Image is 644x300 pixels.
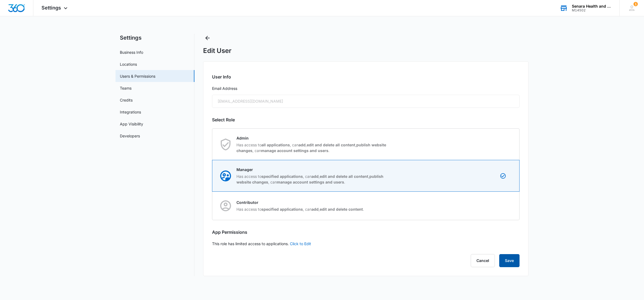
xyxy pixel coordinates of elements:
[120,85,132,91] a: Teams
[120,133,140,139] a: Developers
[633,2,638,6] div: notifications count
[212,229,520,235] h2: App Permissions
[299,143,306,147] strong: add
[572,4,611,8] div: account name
[120,73,155,79] a: Users & Permissions
[120,121,143,127] a: App Visibility
[120,97,133,103] a: Credits
[203,34,212,42] button: Back
[320,207,363,211] strong: edit and delete content
[307,143,355,147] strong: edit and delete all content
[471,254,495,267] button: Cancel
[120,49,143,55] a: Business Info
[116,34,194,42] h2: Settings
[203,61,528,276] div: This role has limited access to applications.
[236,167,389,172] p: Manager
[499,254,520,267] button: Save
[261,143,290,147] strong: all applications
[236,206,364,212] p: Has access to , can , .
[236,173,389,185] p: Has access to , can , , , can .
[212,116,520,123] h2: Select Role
[203,47,232,55] h1: Edit User
[236,135,389,141] p: Admin
[633,2,638,6] span: 1
[312,207,319,211] strong: add
[120,61,137,67] a: Locations
[212,86,520,91] label: Email Address
[312,174,319,179] strong: add
[261,207,303,211] strong: specified applications
[572,8,611,12] div: account id
[41,5,61,11] span: Settings
[236,142,389,153] p: Has access to , can , , , can .
[277,180,344,184] strong: manage account settings and users
[320,174,368,179] strong: edit and delete all content
[290,241,311,246] a: Click to Edit
[120,109,141,115] a: Integrations
[236,200,364,205] p: Contributor
[212,74,520,80] h2: User Info
[261,148,328,153] strong: manage account settings and users
[261,174,303,179] strong: specified applications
